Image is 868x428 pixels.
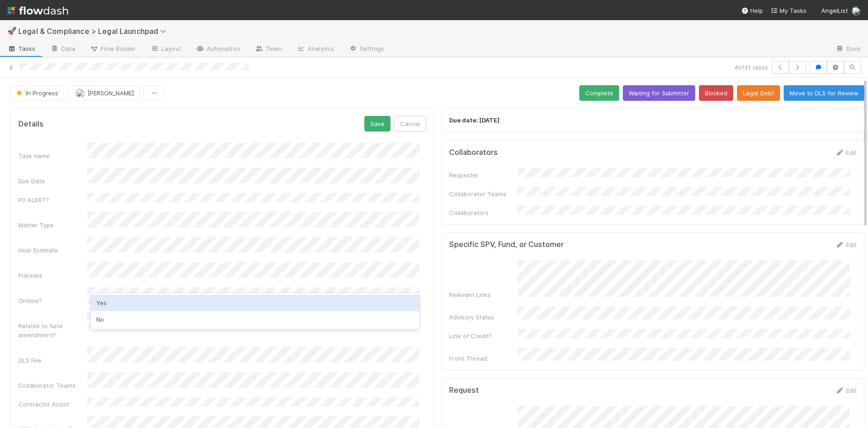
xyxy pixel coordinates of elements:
[449,240,564,249] h5: Specific SPV, Fund, or Customer
[449,170,518,180] div: Requester
[18,356,87,365] div: DLS Fee
[770,6,807,15] a: My Tasks
[449,189,518,198] div: Collaborator Teams
[43,42,82,57] a: Data
[784,85,864,101] button: Move to DLS for Review
[18,195,87,204] div: P0 ALERT?
[18,400,87,409] div: Contractor Assist
[449,116,500,124] strong: Due date: [DATE]
[18,120,44,129] h5: Details
[18,381,87,390] div: Collaborator Teams
[18,27,171,36] span: Legal & Compliance > Legal Launchpad
[18,271,87,280] div: Planned
[18,220,87,230] div: Matter Type
[364,116,390,132] button: Save
[699,85,733,101] button: Blocked
[623,85,695,101] button: Waiting for Submitter
[91,295,419,311] div: Yes
[449,331,518,340] div: Line of Credit?
[821,7,848,14] span: AngelList
[449,208,518,217] div: Collaborators
[828,42,868,57] a: Docs
[18,246,87,255] div: Hour Estimate
[82,42,143,57] a: Flow Builder
[143,42,188,57] a: Layout
[394,116,426,132] button: Cancel
[579,85,619,101] button: Complete
[15,89,58,97] span: In Progress
[741,6,763,15] div: Help
[188,42,247,57] a: Automation
[18,151,87,160] div: Task name
[11,85,64,101] button: In Progress
[835,241,857,248] a: Edit
[449,386,479,395] h5: Request
[247,42,289,57] a: Team
[7,27,16,35] span: 🚀
[735,63,768,72] span: 4 of 31 tasks
[449,148,498,157] h5: Collaborators
[835,149,857,156] a: Edit
[88,89,134,97] span: [PERSON_NAME]
[91,311,419,328] div: No
[18,321,87,340] div: Relates to fund amendment?
[770,7,807,14] span: My Tasks
[18,296,87,305] div: Ontime?
[449,354,518,363] div: Front Thread
[90,44,136,53] span: Flow Builder
[289,42,341,57] a: Analytics
[449,290,518,299] div: Relevant Links
[737,85,780,101] button: Legal Debt
[76,88,85,98] img: avatar_b5be9b1b-4537-4870-b8e7-50cc2287641b.png
[449,313,518,322] div: Advisory Status
[835,387,857,394] a: Edit
[68,85,140,101] button: [PERSON_NAME]
[852,6,861,16] img: avatar_ba22fd42-677f-4b89-aaa3-073be741e398.png
[7,44,36,53] span: Tasks
[7,3,68,18] img: logo-inverted-e16ddd16eac7371096b0.svg
[18,176,87,186] div: Due Date
[341,42,391,57] a: Settings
